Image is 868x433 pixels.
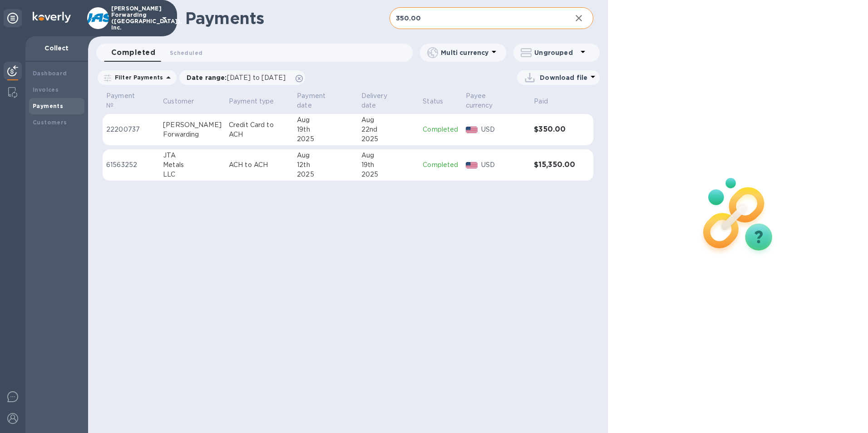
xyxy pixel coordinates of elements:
[297,134,354,144] div: 2025
[187,73,290,82] p: Date range :
[361,160,416,170] div: 19th
[297,91,354,110] span: Payment date
[361,151,416,160] div: Aug
[163,170,222,179] div: LLC
[106,160,156,170] p: 61563252
[33,86,59,93] b: Invoices
[534,48,577,57] p: Ungrouped
[229,97,286,106] span: Payment type
[106,125,156,134] p: 22200737
[423,97,455,106] span: Status
[163,97,206,106] span: Customer
[227,74,286,81] span: [DATE] to [DATE]
[534,97,548,106] p: Paid
[361,134,416,144] div: 2025
[33,103,63,109] b: Payments
[466,162,478,168] img: USD
[185,9,390,28] h1: Payments
[441,48,488,57] p: Multi currency
[33,44,81,53] p: Collect
[170,48,202,58] span: Scheduled
[33,119,67,126] b: Customers
[163,120,222,130] div: [PERSON_NAME]
[481,160,527,170] p: USD
[106,91,144,110] p: Payment №
[361,91,404,110] p: Delivery date
[423,160,458,170] p: Completed
[466,91,515,110] p: Payee currency
[534,97,560,106] span: Paid
[111,46,155,59] span: Completed
[297,151,354,160] div: Aug
[534,125,575,134] h3: $350.00
[163,160,222,170] div: Metals
[481,125,527,134] p: USD
[466,127,478,133] img: USD
[111,5,157,31] p: [PERSON_NAME] Forwarding ([GEOGRAPHIC_DATA]), Inc.
[534,161,575,169] h3: $15,350.00
[297,125,354,134] div: 19th
[163,151,222,160] div: JTA
[33,70,67,77] b: Dashboard
[297,91,342,110] p: Payment date
[361,170,416,179] div: 2025
[297,160,354,170] div: 12th
[229,120,290,139] p: Credit Card to ACH
[179,70,305,85] div: Date range:[DATE] to [DATE]
[163,130,222,139] div: Forwarding
[423,97,443,106] p: Status
[361,115,416,125] div: Aug
[163,97,194,106] p: Customer
[229,160,290,170] p: ACH to ACH
[297,115,354,125] div: Aug
[466,91,527,110] span: Payee currency
[540,73,587,82] p: Download file
[229,97,274,106] p: Payment type
[297,170,354,179] div: 2025
[423,125,458,134] p: Completed
[361,91,416,110] span: Delivery date
[361,125,416,134] div: 22nd
[111,74,163,81] p: Filter Payments
[106,91,156,110] span: Payment №
[33,12,71,23] img: Logo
